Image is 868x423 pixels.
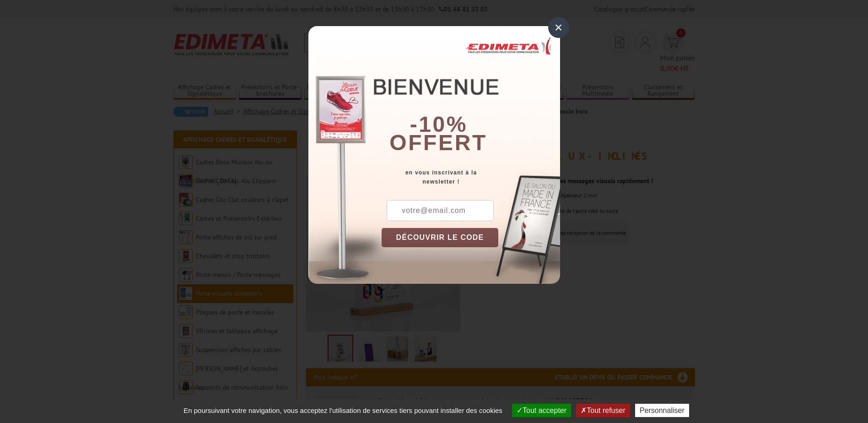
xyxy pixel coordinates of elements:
[548,17,569,38] div: ×
[389,130,487,155] font: offert
[410,112,468,136] b: -10%
[382,168,560,186] div: en vous inscrivant à la newsletter !
[635,404,689,417] button: Personnaliser (fenêtre modale)
[576,404,630,417] button: Tout refuser
[512,404,571,417] button: Tout accepter
[387,200,494,221] input: votre@email.com
[382,228,499,247] button: DÉCOUVRIR LE CODE
[179,407,507,414] span: En poursuivant votre navigation, vous acceptez l'utilisation de services tiers pouvant installer ...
